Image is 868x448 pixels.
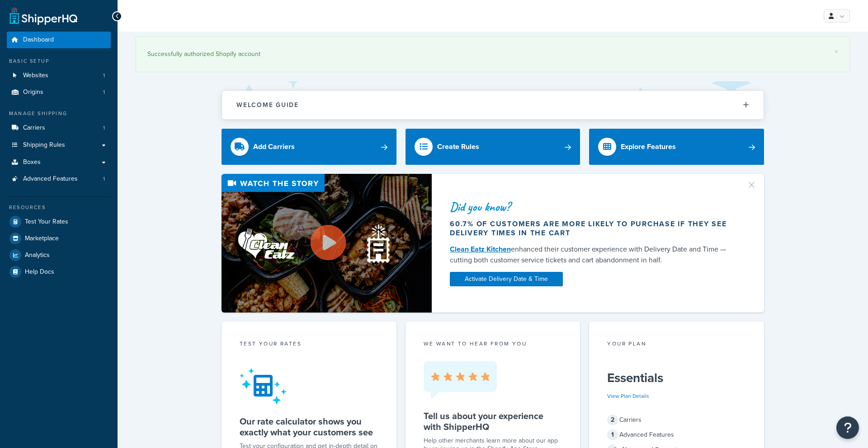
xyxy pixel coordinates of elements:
a: Boxes [7,154,111,171]
li: Advanced Features [7,171,111,187]
div: Basic Setup [7,57,111,65]
li: Origins [7,84,111,101]
span: Shipping Rules [23,141,65,149]
a: × [835,48,838,55]
div: Advanced Features [607,429,746,441]
div: enhanced their customer experience with Delivery Date and Time — cutting both customer service ti... [450,244,736,266]
button: Open Resource Center [836,416,859,439]
span: Websites [23,72,48,79]
span: Test Your Rates [25,218,68,226]
div: Add Carriers [253,140,295,153]
a: Shipping Rules [7,137,111,154]
span: Analytics [25,252,50,259]
span: 1 [103,175,105,183]
li: Websites [7,67,111,84]
a: Analytics [7,247,111,263]
div: Carriers [607,414,746,426]
div: Manage Shipping [7,110,111,117]
img: Video thumbnail [222,174,432,313]
div: Explore Features [621,140,676,153]
a: Explore Features [589,129,764,165]
button: Welcome Guide [222,91,764,119]
a: Advanced Features1 [7,171,111,187]
span: Boxes [23,159,41,166]
span: Origins [23,89,43,96]
span: Dashboard [23,36,54,44]
span: 2 [607,415,618,425]
span: Marketplace [25,235,59,243]
li: Carriers [7,120,111,136]
span: Carriers [23,124,45,132]
a: View Plan Details [607,392,649,400]
a: Dashboard [7,32,111,48]
div: Your Plan [607,340,746,350]
span: 1 [103,89,105,96]
a: Carriers1 [7,120,111,136]
h5: Tell us about your experience with ShipperHQ [424,411,562,432]
a: Activate Delivery Date & Time [450,272,563,286]
p: we want to hear from you [424,340,562,348]
span: 1 [607,429,618,440]
span: Advanced Features [23,175,78,183]
a: Add Carriers [222,129,396,165]
div: 60.7% of customers are more likely to purchase if they see delivery times in the cart [450,219,736,238]
h5: Our rate calculator shows you exactly what your customers see [240,416,378,438]
div: Resources [7,204,111,211]
h2: Welcome Guide [236,102,299,108]
a: Clean Eatz Kitchen [450,244,511,254]
h5: Essentials [607,371,746,385]
div: Successfully authorized Shopify account [147,48,838,61]
span: 1 [103,72,105,79]
a: Origins1 [7,84,111,101]
a: Websites1 [7,67,111,84]
a: Help Docs [7,264,111,280]
div: Did you know? [450,201,736,213]
span: 1 [103,124,105,132]
span: Help Docs [25,268,54,276]
a: Test Your Rates [7,214,111,230]
div: Test your rates [240,340,378,350]
div: Create Rules [437,140,479,153]
a: Marketplace [7,230,111,247]
a: Create Rules [406,129,580,165]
